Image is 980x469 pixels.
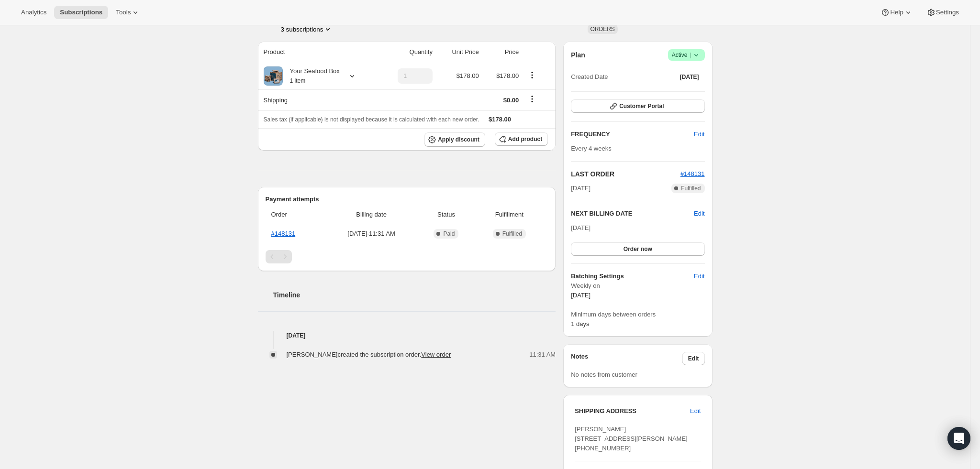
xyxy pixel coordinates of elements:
img: product img [264,66,283,86]
span: Subscriptions [60,9,102,16]
div: Open Intercom Messenger [947,427,970,450]
a: #148131 [271,230,296,237]
span: Add product [508,135,542,143]
span: Fulfilled [502,230,522,238]
span: Tools [116,9,131,16]
button: Add product [495,132,548,146]
button: Product actions [524,70,540,80]
button: Edit [694,209,704,218]
a: View order [421,351,451,358]
span: ORDERS [590,26,615,33]
span: Active [672,50,701,60]
button: Product actions [281,24,333,34]
span: $0.00 [503,97,519,104]
span: $178.00 [496,72,519,79]
span: 11:31 AM [529,350,556,360]
button: Apply discount [424,132,485,147]
span: Sales tax (if applicable) is not displayed because it is calculated with each new order. [264,116,479,123]
span: Edit [690,406,701,416]
span: [DATE] [571,224,590,231]
span: [PERSON_NAME] [STREET_ADDRESS][PERSON_NAME] [PHONE_NUMBER] [575,425,688,452]
button: #148131 [680,169,705,179]
button: Subscriptions [54,6,108,19]
span: Created Date [571,72,608,82]
span: | [690,51,691,59]
span: 1 days [571,320,589,327]
span: [DATE] [571,292,590,299]
h3: Notes [571,352,682,365]
h2: Payment attempts [266,195,548,204]
th: Price [482,42,522,63]
span: Apply discount [438,136,479,143]
button: Shipping actions [524,94,540,104]
h2: NEXT BILLING DATE [571,209,694,218]
span: Status [422,210,470,219]
span: [PERSON_NAME] created the subscription order. [287,351,451,358]
button: Help [875,6,918,19]
span: Fulfilled [681,185,701,192]
h2: LAST ORDER [571,169,680,179]
th: Product [258,42,378,63]
span: Customer Portal [619,102,664,110]
h3: SHIPPING ADDRESS [575,406,690,416]
h2: FREQUENCY [571,130,694,139]
h2: Plan [571,50,585,60]
span: [DATE] · 11:31 AM [327,229,416,239]
th: Quantity [378,42,435,63]
span: Analytics [21,9,46,16]
span: Every 4 weeks [571,145,612,152]
button: Settings [921,6,965,19]
span: Weekly on [571,281,704,291]
span: No notes from customer [571,371,637,378]
small: 1 item [290,77,306,84]
button: [DATE] [674,70,705,84]
th: Order [266,204,324,225]
button: Edit [682,352,705,365]
div: Your Seafood Box [283,66,340,86]
h4: [DATE] [258,331,556,340]
span: $178.00 [489,116,511,123]
button: Edit [684,404,706,419]
button: Tools [110,6,146,19]
h6: Batching Settings [571,272,694,281]
span: [DATE] [571,184,590,193]
button: Order now [571,242,704,256]
a: #148131 [680,170,705,177]
button: Edit [688,127,710,142]
nav: Pagination [266,250,548,263]
span: Paid [443,230,455,238]
span: Minimum days between orders [571,310,704,319]
th: Unit Price [435,42,482,63]
span: Fulfillment [477,210,543,219]
span: [DATE] [680,73,699,81]
span: $178.00 [457,72,479,79]
span: Edit [694,272,704,281]
button: Customer Portal [571,99,704,113]
span: Settings [936,9,959,16]
span: Help [890,9,903,16]
h2: Timeline [273,290,556,300]
span: Edit [694,130,704,139]
span: Edit [688,355,699,362]
span: Billing date [327,210,416,219]
button: Edit [688,269,710,284]
th: Shipping [258,89,378,110]
button: Analytics [15,6,52,19]
span: Order now [624,245,652,253]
